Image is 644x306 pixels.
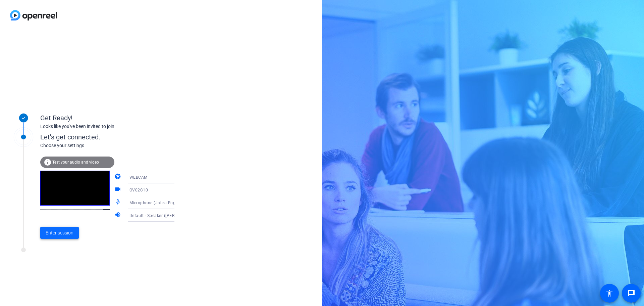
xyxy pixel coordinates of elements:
span: Test your audio and video [52,160,99,165]
div: Get Ready! [40,113,174,123]
div: Let's get connected. [40,132,188,142]
span: Microphone (Jabra Engage 65 SE) [129,200,197,205]
div: Looks like you've been invited to join [40,123,174,130]
mat-icon: message [627,289,635,297]
mat-icon: videocam [114,186,122,194]
span: OV02C10 [129,188,148,192]
span: WEBCAM [129,175,148,180]
span: Default - Speaker ([PERSON_NAME] 65 SE) [129,213,212,218]
mat-icon: camera [114,173,122,181]
mat-icon: accessibility [605,289,613,297]
mat-icon: mic_none [114,199,122,207]
button: Enter session [40,227,79,239]
mat-icon: volume_up [114,211,122,219]
span: Enter session [46,229,73,236]
div: Choose your settings [40,142,188,149]
mat-icon: info [44,158,52,166]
